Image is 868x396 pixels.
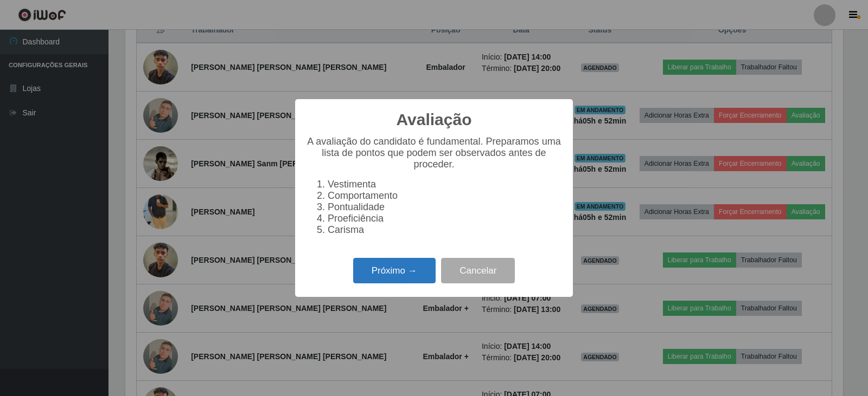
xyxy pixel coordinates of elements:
[353,258,436,283] button: Próximo →
[328,213,562,224] li: Proeficiência
[306,136,562,170] p: A avaliação do candidato é fundamental. Preparamos uma lista de pontos que podem ser observados a...
[397,110,472,129] h2: Avaliação
[328,190,562,202] li: Comportamento
[441,258,515,283] button: Cancelar
[328,179,562,190] li: Vestimenta
[328,224,562,236] li: Carisma
[328,202,562,213] li: Pontualidade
